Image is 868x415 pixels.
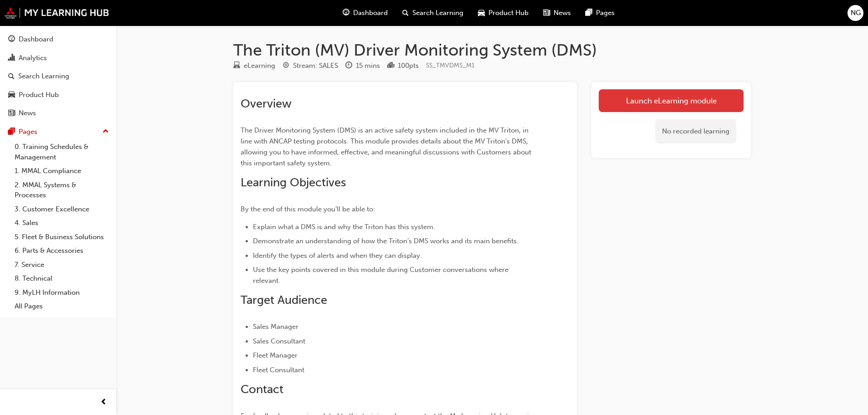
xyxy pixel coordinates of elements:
span: Explain what a DMS is and why the Triton has this system. [253,223,435,231]
div: Points [387,60,419,72]
span: search-icon [402,7,409,19]
span: Identify the types of alerts and when they can display. [253,251,422,260]
span: search-icon [8,72,15,81]
a: 0. Training Schedules & Management [11,140,113,164]
a: 3. Customer Excellence [11,202,113,216]
span: car-icon [8,91,15,99]
span: Sales Consultant [253,337,305,345]
span: Dashboard [353,8,388,18]
span: Pages [596,8,615,18]
div: No recorded learning [655,119,736,143]
span: guage-icon [8,36,15,44]
span: The Driver Monitoring System (DMS) is an active safety system included in the MV Triton, in line ... [241,126,533,167]
span: Learning Objectives [241,175,346,190]
a: car-iconProduct Hub [471,4,536,22]
a: Dashboard [4,31,113,48]
button: DashboardAnalyticsSearch LearningProduct HubNews [4,29,113,123]
a: 2. MMAL Systems & Processes [11,178,113,202]
span: car-icon [478,7,485,19]
span: chart-icon [8,54,15,62]
div: Stream: SALES [293,61,338,71]
span: By the end of this module you’ll be able to: [241,205,375,213]
a: 9. MyLH Information [11,286,113,300]
span: news-icon [543,7,550,19]
div: 100 pts [398,61,419,71]
a: All Pages [11,299,113,313]
div: Product Hub [19,90,59,100]
a: guage-iconDashboard [335,4,395,22]
a: 7. Service [11,258,113,272]
div: Analytics [19,53,47,63]
a: pages-iconPages [578,4,622,22]
button: Pages [4,123,113,140]
span: Demonstrate an understanding of how the Triton’s DMS works and its main benefits. [253,237,519,245]
div: Dashboard [19,34,53,45]
span: Use the key points covered in this module during Customer conversations where relevant. [253,266,510,285]
span: podium-icon [387,62,394,70]
a: Analytics [4,50,113,67]
a: News [4,105,113,122]
h1: The Triton (MV) Driver Monitoring System (DMS) [233,40,751,60]
span: pages-icon [8,128,15,136]
span: Fleet Consultant [253,366,304,374]
a: search-iconSearch Learning [395,4,471,22]
span: up-icon [103,126,109,138]
span: Fleet Manager [253,351,298,359]
a: 8. Technical [11,272,113,286]
div: Pages [19,127,37,137]
a: 4. Sales [11,216,113,230]
a: news-iconNews [536,4,578,22]
div: News [19,108,36,118]
span: Sales Manager [253,323,298,331]
a: Launch eLearning module [599,89,744,112]
a: Product Hub [4,87,113,103]
span: Search Learning [412,8,463,18]
img: mmal [5,7,109,19]
a: 1. MMAL Compliance [11,164,113,178]
span: news-icon [8,109,15,118]
span: learningResourceType_ELEARNING-icon [233,62,240,70]
div: eLearning [244,61,275,71]
a: 5. Fleet & Business Solutions [11,230,113,244]
span: pages-icon [586,7,592,19]
div: Type [233,60,275,72]
span: Contact [241,382,283,396]
span: target-icon [282,62,289,70]
div: 15 mins [356,61,380,71]
span: Target Audience [241,293,327,307]
div: Duration [345,60,380,72]
span: clock-icon [345,62,352,70]
a: 6. Parts & Accessories [11,244,113,258]
button: NG [847,5,863,21]
span: Learning resource code [426,61,475,69]
span: Overview [241,97,292,111]
div: Stream [282,60,338,72]
span: NG [851,8,861,18]
span: prev-icon [100,397,107,408]
div: Search Learning [18,71,69,82]
a: Search Learning [4,68,113,85]
span: guage-icon [343,7,349,19]
span: News [554,8,571,18]
span: Product Hub [488,8,529,18]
